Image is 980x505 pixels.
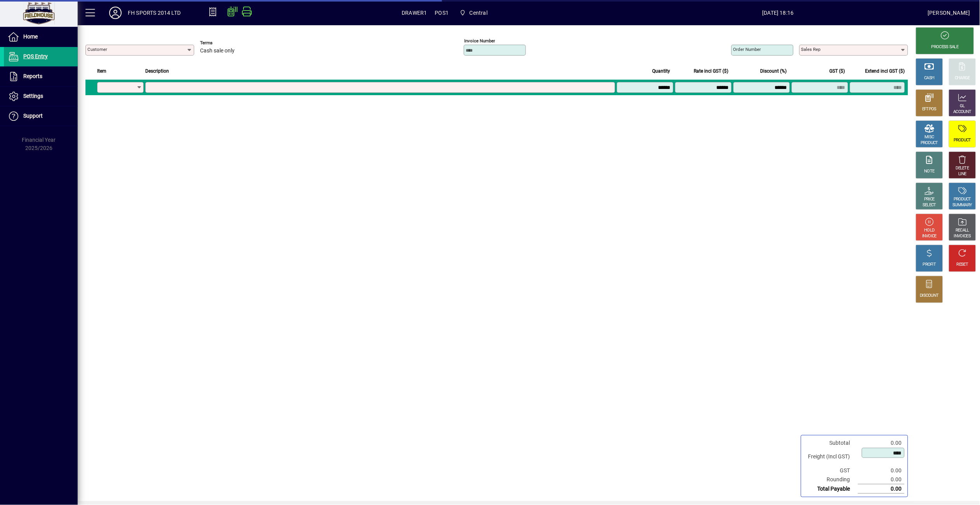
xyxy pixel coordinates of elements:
[103,6,128,20] button: Profile
[865,67,905,75] span: Extend incl GST ($)
[858,484,905,494] td: 0.00
[924,197,935,202] div: PRICE
[23,113,43,119] span: Support
[924,169,935,174] div: NOTE
[858,439,905,448] td: 0.00
[200,40,247,45] span: Terms
[957,262,968,268] div: RESET
[87,47,107,52] mat-label: Customer
[954,109,971,115] div: ACCOUNT
[4,87,78,106] a: Settings
[804,484,858,494] td: Total Payable
[954,138,971,143] div: PRODUCT
[923,262,936,268] div: PROFIT
[955,75,970,81] div: CHARGE
[801,47,821,52] mat-label: Sales rep
[653,67,670,75] span: Quantity
[924,228,935,233] div: HOLD
[954,197,971,202] div: PRODUCT
[923,106,937,112] div: EFTPOS
[830,67,845,75] span: GST ($)
[923,202,936,208] div: SELECT
[200,48,235,54] span: Cash sale only
[959,171,966,177] div: LINE
[4,67,78,86] a: Reports
[97,67,106,75] span: Item
[470,7,487,19] span: Central
[23,93,43,99] span: Settings
[761,67,787,75] span: Discount (%)
[921,140,938,146] div: PRODUCT
[858,475,905,484] td: 0.00
[804,439,858,448] td: Subtotal
[960,103,965,109] div: GL
[23,73,42,79] span: Reports
[4,106,78,126] a: Support
[954,233,971,239] div: INVOICES
[920,293,939,299] div: DISCOUNT
[145,67,169,75] span: Description
[694,67,729,75] span: Rate incl GST ($)
[733,47,761,52] mat-label: Order number
[924,75,935,81] div: CASH
[804,448,858,466] td: Freight (Incl GST)
[464,38,495,44] mat-label: Invoice number
[956,165,969,171] div: DELETE
[456,6,491,20] span: Central
[628,7,928,19] span: [DATE] 18:16
[956,228,970,233] div: RECALL
[23,33,38,40] span: Home
[435,7,449,19] span: POS1
[804,466,858,475] td: GST
[928,7,970,19] div: [PERSON_NAME]
[925,134,934,140] div: MISC
[804,475,858,484] td: Rounding
[23,53,48,59] span: POS Entry
[858,466,905,475] td: 0.00
[953,202,972,208] div: SUMMARY
[128,7,181,19] div: FH SPORTS 2014 LTD
[922,233,936,239] div: INVOICE
[931,44,959,50] div: PROCESS SALE
[402,7,427,19] span: DRAWER1
[4,27,78,47] a: Home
